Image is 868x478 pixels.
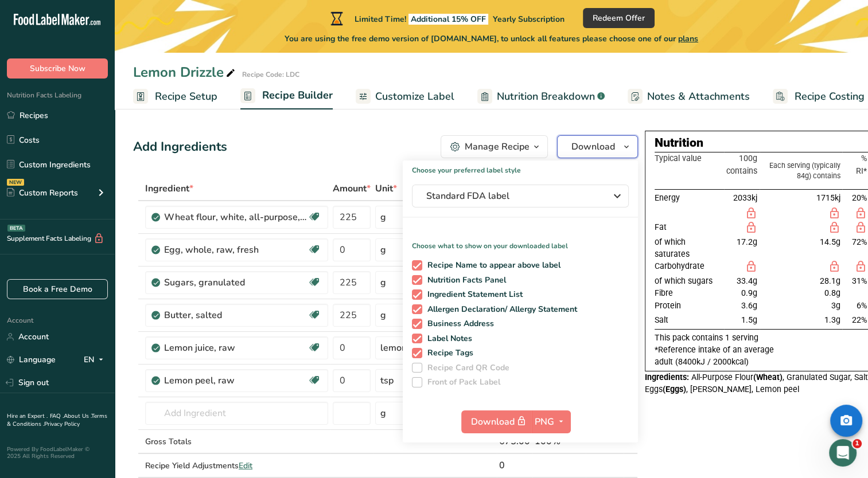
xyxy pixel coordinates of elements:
[422,348,474,358] span: Recipe Tags
[499,459,530,472] div: 0
[426,189,598,203] span: Standard FDA label
[145,182,193,195] span: Ingredient
[422,289,523,300] span: Ingredient Statement List
[133,62,238,83] div: Lemon Drizzle
[856,154,867,175] span: % RI*
[737,276,757,285] span: 33.4g
[242,69,299,80] div: Recipe Code: LDC
[403,232,638,251] p: Choose what to show on your downloaded label
[819,276,840,285] span: 28.1g
[328,11,565,25] div: Limited Time!
[164,308,308,322] div: Butter, salted
[133,84,217,109] a: Recipe Setup
[655,300,724,312] td: Protein
[64,412,91,420] a: About Us .
[655,312,724,329] td: Salt
[164,243,308,257] div: Egg, whole, raw, fresh
[663,385,686,394] b: (Eggs)
[583,8,655,28] button: Redeem Offer
[571,140,615,154] span: Download
[422,363,510,373] span: Recipe Card QR Code
[7,446,108,460] div: Powered By FoodLabelMaker © 2025 All Rights Reserved
[465,140,530,154] div: Manage Recipe
[655,190,724,207] td: Energy
[741,288,757,297] span: 0.9g
[240,83,333,110] a: Recipe Builder
[741,315,757,324] span: 1.5g
[422,260,561,271] span: Recipe Name to appear above label
[422,377,501,387] span: Front of Pack Label
[44,420,80,428] a: Privacy Policy
[356,84,454,109] a: Customize Label
[497,89,595,104] span: Nutrition Breakdown
[7,225,25,232] div: BETA
[164,341,308,355] div: Lemon juice, raw
[441,135,548,158] button: Manage Recipe
[422,319,495,329] span: Business Address
[824,288,840,297] span: 0.8g
[7,187,78,199] div: Custom Reports
[678,33,698,44] span: plans
[403,160,638,175] h1: Choose your preferred label style
[380,210,386,224] div: g
[655,221,724,236] td: Fat
[7,279,108,299] a: Book a Free Demo
[375,182,397,195] span: Unit
[816,193,840,202] span: 1715kj
[380,243,386,257] div: g
[733,193,757,202] span: 2033kj
[375,89,454,104] span: Customize Label
[852,237,867,246] span: 72%
[380,341,434,355] div: lemon yields
[795,89,865,104] span: Recipe Costing
[852,193,867,202] span: 20%
[852,276,867,285] span: 31%
[535,415,554,429] span: PNG
[164,210,308,224] div: Wheat flour, white, all-purpose, self-rising, enriched
[593,12,645,24] span: Redeem Offer
[422,334,473,344] span: Label Notes
[724,152,760,190] th: 100g contains
[30,62,85,75] span: Subscribe Now
[262,88,333,103] span: Recipe Builder
[655,236,724,261] td: of which saturates
[422,275,507,285] span: Nutrition Facts Panel
[557,135,638,158] button: Download
[753,373,783,382] b: (Wheat)
[412,185,629,207] button: Standard FDA label
[380,308,386,322] div: g
[145,436,328,448] div: Gross Totals
[645,373,689,382] span: Ingredients:
[7,412,107,428] a: Terms & Conditions .
[285,33,698,45] span: You are using the free demo version of [DOMAIN_NAME], to unlock all features please choose one of...
[471,414,528,429] span: Download
[333,182,371,195] span: Amount
[422,304,578,315] span: Allergen Declaration/ Allergy Statement
[760,152,842,190] th: Each serving (typically 84g) contains
[164,374,308,387] div: Lemon peel, raw
[477,84,605,109] a: Nutrition Breakdown
[853,439,862,448] span: 1
[461,410,531,433] button: Download
[493,14,565,25] span: Yearly Subscription
[741,301,757,310] span: 3.6g
[7,412,48,420] a: Hire an Expert .
[655,275,724,287] td: of which sugars
[380,406,386,420] div: g
[380,374,394,387] div: tsp
[655,345,774,366] span: *Reference intake of an average adult (8400kJ / 2000kcal)
[857,301,867,310] span: 6%
[7,58,108,79] button: Subscribe Now
[655,287,724,299] td: Fibre
[239,460,252,471] span: Edit
[824,315,840,324] span: 1.3g
[145,402,328,425] input: Add Ingredient
[773,84,865,109] a: Recipe Costing
[408,14,488,25] span: Additional 15% OFF
[380,276,386,289] div: g
[84,353,108,367] div: EN
[7,350,56,370] a: Language
[655,260,724,275] td: Carbohydrate
[819,237,840,246] span: 14.5g
[737,237,757,246] span: 17.2g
